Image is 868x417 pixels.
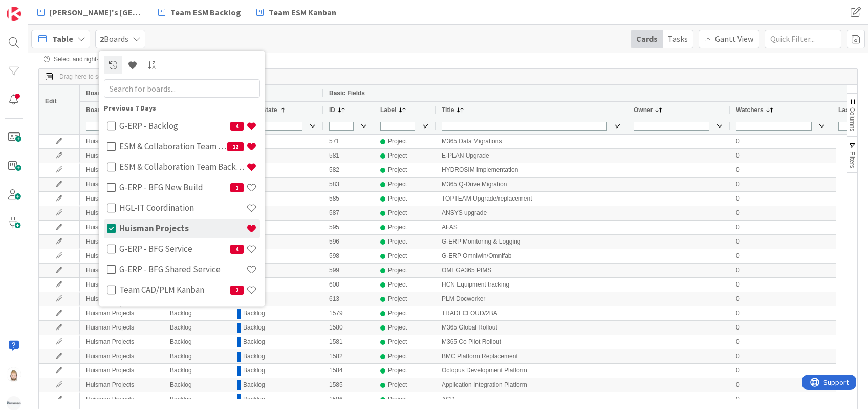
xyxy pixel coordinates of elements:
a: [PERSON_NAME]'s [GEOGRAPHIC_DATA] [31,3,149,21]
span: 12 [227,142,244,151]
h4: Huisman Projects [119,224,246,234]
div: Backlog [164,378,231,392]
div: Previous 30 Days [104,304,260,315]
div: 1586 [323,392,374,406]
div: AFAS [436,221,627,234]
button: Open Filter Menu [309,122,317,130]
div: 1585 [323,378,374,392]
div: Project [388,235,407,248]
div: 587 [323,206,374,220]
span: Filters [849,151,856,168]
div: Huisman Projects [80,249,164,263]
div: Project [388,293,407,305]
div: Backlog [243,321,265,334]
div: M365 Co Pilot Rollout [436,335,627,349]
div: Backlog [243,336,265,348]
div: Backlog [164,321,231,335]
div: 0 [730,163,832,177]
div: Huisman Projects [80,206,164,220]
div: PLM Docworker [436,292,627,306]
div: Project [388,164,407,177]
div: 1580 [323,321,374,335]
button: Open Filter Menu [360,122,368,130]
div: Huisman Projects [80,221,164,234]
div: 0 [730,392,832,406]
h4: G-ERP - BFG Service [119,244,230,254]
div: 1582 [323,349,374,363]
div: Backlog [243,379,265,391]
div: 0 [730,264,832,277]
div: Octopus Development Platform [436,364,627,378]
div: Huisman Projects [80,364,164,378]
div: Backlog [164,349,231,363]
div: 0 [730,378,832,392]
div: Project [388,364,407,377]
div: Huisman Projects [80,349,164,363]
span: Basic Fields [329,90,365,97]
div: 595 [323,221,374,234]
b: 2 [100,34,104,44]
div: OMEGA365 PIMS [436,264,627,277]
div: 598 [323,249,374,263]
div: 0 [730,306,832,320]
div: Project [388,149,407,162]
img: Rv [7,367,21,382]
span: Columns [849,107,856,131]
div: 0 [730,178,832,191]
div: 585 [323,192,374,206]
div: Project [388,393,407,406]
div: Project [388,307,407,320]
div: Huisman Projects [80,278,164,292]
div: Huisman Projects [80,149,164,163]
div: 596 [323,235,374,249]
span: Team ESM Kanban [269,6,336,18]
div: 599 [323,264,374,277]
input: Search for boards... [104,79,260,98]
div: Backlog [164,392,231,406]
a: Team ESM Kanban [250,3,342,21]
span: 4 [230,122,244,131]
h4: ESM & Collaboration Team Backlog [119,162,246,172]
div: Project [388,135,407,148]
h4: G-ERP - BFG New Build [119,183,230,193]
div: BMC Platform Replacement [436,349,627,363]
span: 2 [230,286,244,295]
div: Backlog [164,364,231,378]
span: Label [380,106,396,114]
h4: G-ERP - Backlog [119,121,230,131]
div: 0 [730,321,832,335]
div: Backlog [164,306,231,320]
span: Board Title [86,106,118,114]
div: Row Groups [59,73,136,80]
div: Project [388,178,407,191]
div: Project [388,264,407,277]
span: Team ESM Backlog [170,6,241,18]
div: HYDROSIM implementation [436,163,627,177]
div: Backlog [243,350,265,363]
div: Project [388,250,407,262]
span: Gantt View [715,33,753,45]
div: 0 [730,235,832,249]
input: Column State Filter Input [237,122,302,131]
div: ANSYS upgrade [436,206,627,220]
div: Huisman Projects [80,321,164,335]
div: Huisman Projects [80,235,164,249]
div: 0 [730,221,832,234]
input: Watchers Filter Input [736,122,812,131]
h4: G-ERP - BFG Shared Service [119,265,246,275]
div: HCN Equipment tracking [436,278,627,292]
div: Tasks [663,30,693,48]
div: 0 [730,364,832,378]
div: TRADECLOUD/2BA [436,306,627,320]
span: Edit [45,98,57,105]
span: Support [21,2,47,14]
span: Boards [100,33,128,45]
span: Title [442,106,454,114]
div: Huisman Projects [80,335,164,349]
div: Project [388,336,407,348]
div: 0 [730,249,832,263]
div: Huisman Projects [80,292,164,306]
div: 0 [730,135,832,148]
div: Application Integration Platform [436,378,627,392]
input: Quick Filter... [765,30,841,48]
